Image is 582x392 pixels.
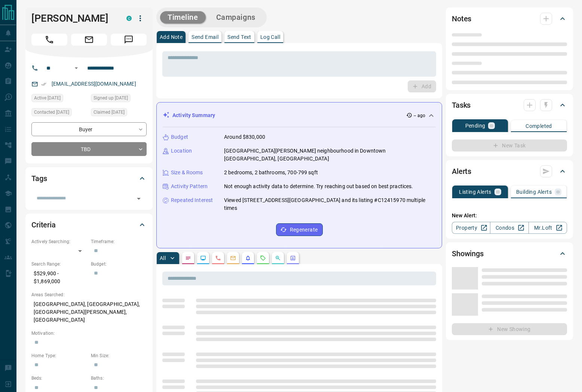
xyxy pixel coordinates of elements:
[224,169,318,177] p: 2 bedrooms, 2 bathrooms, 700-799 sqft
[52,81,136,87] a: [EMAIL_ADDRESS][DOMAIN_NAME]
[31,108,87,119] div: Sat Oct 11 2025
[452,248,484,260] h2: Showings
[227,34,251,40] p: Send Text
[452,165,471,177] h2: Alerts
[31,172,47,184] h2: Tags
[171,133,188,141] p: Budget
[34,94,61,102] span: Active [DATE]
[516,189,552,195] p: Building Alerts
[452,96,567,114] div: Tasks
[209,11,263,24] button: Campaigns
[224,133,265,141] p: Around $830,000
[526,123,552,129] p: Completed
[452,212,567,220] p: New Alert:
[41,82,46,87] svg: Email Verified
[260,34,280,40] p: Log Call
[290,255,296,261] svg: Agent Actions
[91,375,147,382] p: Baths:
[91,238,147,245] p: Timeframe:
[224,183,413,190] p: Not enough activity data to determine. Try reaching out based on best practices.
[171,147,192,155] p: Location
[31,238,87,245] p: Actively Searching:
[452,10,567,28] div: Notes
[31,216,147,234] div: Criteria
[224,196,436,212] p: Viewed [STREET_ADDRESS][GEOGRAPHIC_DATA] and its listing #C12415970 multiple times
[134,193,144,204] button: Open
[31,352,87,359] p: Home Type:
[414,112,425,119] p: -- ago
[172,111,215,119] p: Activity Summary
[111,34,147,46] span: Message
[459,189,491,195] p: Listing Alerts
[245,255,251,261] svg: Listing Alerts
[200,255,206,261] svg: Lead Browsing Activity
[452,222,490,234] a: Property
[71,34,107,46] span: Email
[31,330,147,337] p: Motivation:
[452,13,471,25] h2: Notes
[31,375,87,382] p: Beds:
[171,169,203,177] p: Size & Rooms
[230,255,236,261] svg: Emails
[276,223,323,236] button: Regenerate
[171,196,213,204] p: Repeated Interest
[192,34,218,40] p: Send Email
[452,162,567,180] div: Alerts
[260,255,266,261] svg: Requests
[91,108,147,119] div: Thu Oct 09 2025
[224,147,436,163] p: [GEOGRAPHIC_DATA][PERSON_NAME] neighbourhood in Downtown [GEOGRAPHIC_DATA], [GEOGRAPHIC_DATA]
[452,245,567,263] div: Showings
[94,94,128,102] span: Signed up [DATE]
[31,142,147,156] div: TBD
[490,222,529,234] a: Condos
[31,298,147,326] p: [GEOGRAPHIC_DATA], [GEOGRAPHIC_DATA], [GEOGRAPHIC_DATA][PERSON_NAME], [GEOGRAPHIC_DATA]
[275,255,281,261] svg: Opportunities
[31,261,87,267] p: Search Range:
[94,108,125,116] span: Claimed [DATE]
[529,222,567,234] a: Mr.Loft
[31,12,115,24] h1: [PERSON_NAME]
[163,108,436,122] div: Activity Summary-- ago
[34,108,69,116] span: Contacted [DATE]
[31,122,147,136] div: Buyer
[185,255,191,261] svg: Notes
[91,352,147,359] p: Min Size:
[31,169,147,187] div: Tags
[31,291,147,298] p: Areas Searched:
[171,183,208,190] p: Activity Pattern
[160,34,183,40] p: Add Note
[160,11,206,24] button: Timeline
[91,94,147,104] div: Sat Nov 09 2019
[72,64,81,73] button: Open
[31,34,67,46] span: Call
[31,267,87,288] p: $529,900 - $1,869,000
[91,261,147,267] p: Budget:
[31,94,87,104] div: Thu Oct 09 2025
[465,123,485,128] p: Pending
[215,255,221,261] svg: Calls
[126,16,132,21] div: condos.ca
[452,99,471,111] h2: Tasks
[160,255,166,261] p: All
[31,219,56,231] h2: Criteria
